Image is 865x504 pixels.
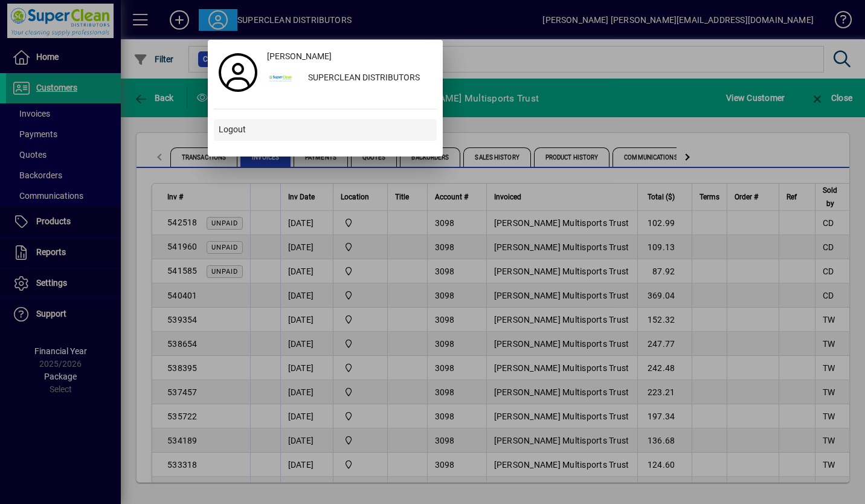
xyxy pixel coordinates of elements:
button: Logout [214,119,437,141]
div: SUPERCLEAN DISTRIBUTORS [298,68,437,89]
a: [PERSON_NAME] [262,46,437,68]
span: [PERSON_NAME] [267,50,332,63]
span: Logout [219,123,246,136]
a: Profile [214,62,262,83]
button: SUPERCLEAN DISTRIBUTORS [262,68,437,89]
